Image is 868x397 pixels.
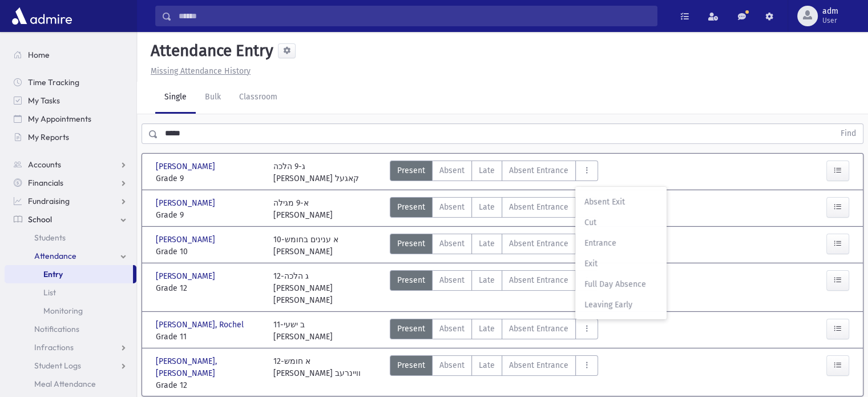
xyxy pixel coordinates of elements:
[34,324,79,334] span: Notifications
[834,124,863,143] button: Find
[439,323,465,335] span: Absent
[28,196,70,206] span: Fundraising
[156,197,217,209] span: [PERSON_NAME]
[5,283,136,302] a: List
[5,247,136,265] a: Attendance
[151,66,251,76] u: Missing Attendance History
[509,165,568,177] span: Absent Entrance
[28,77,79,87] span: Time Tracking
[28,214,52,224] span: School
[390,270,598,306] div: AttTypes
[28,159,61,170] span: Accounts
[9,5,75,27] img: AdmirePro
[43,287,56,298] span: List
[509,238,568,250] span: Absent Entrance
[439,165,465,177] span: Absent
[43,306,83,316] span: Monitoring
[584,196,657,208] span: Absent Exit
[156,246,262,258] span: Grade 10
[479,238,495,250] span: Late
[34,251,76,261] span: Attendance
[397,323,425,335] span: Present
[822,7,838,16] span: adm
[390,319,598,343] div: AttTypes
[439,238,465,250] span: Absent
[390,234,598,258] div: AttTypes
[146,41,273,61] h5: Attendance Entry
[156,379,262,391] span: Grade 12
[273,355,361,391] div: 12-א חומש [PERSON_NAME] וויינרעב
[34,232,66,243] span: Students
[5,338,136,356] a: Infractions
[509,359,568,371] span: Absent Entrance
[156,234,217,246] span: [PERSON_NAME]
[172,6,657,26] input: Search
[34,360,81,371] span: Student Logs
[390,355,598,391] div: AttTypes
[156,209,262,221] span: Grade 9
[155,82,196,114] a: Single
[479,165,495,177] span: Late
[439,274,465,286] span: Absent
[156,173,262,185] span: Grade 9
[439,359,465,371] span: Absent
[397,359,425,371] span: Present
[156,355,262,379] span: [PERSON_NAME], [PERSON_NAME]
[230,82,286,114] a: Classroom
[5,265,133,283] a: Entry
[156,331,262,343] span: Grade 11
[156,282,262,294] span: Grade 12
[28,114,91,124] span: My Appointments
[397,201,425,213] span: Present
[5,302,136,320] a: Monitoring
[5,155,136,174] a: Accounts
[822,16,838,25] span: User
[509,201,568,213] span: Absent Entrance
[5,210,136,228] a: School
[34,379,96,389] span: Meal Attendance
[5,73,136,91] a: Time Tracking
[196,82,230,114] a: Bulk
[5,192,136,210] a: Fundraising
[509,274,568,286] span: Absent Entrance
[156,161,217,173] span: [PERSON_NAME]
[5,228,136,247] a: Students
[390,161,598,185] div: AttTypes
[146,66,251,76] a: Missing Attendance History
[5,320,136,338] a: Notifications
[156,270,217,282] span: [PERSON_NAME]
[5,91,136,110] a: My Tasks
[28,132,69,142] span: My Reports
[273,270,380,306] div: 12-ג הלכה [PERSON_NAME] [PERSON_NAME]
[5,46,136,64] a: Home
[390,197,598,221] div: AttTypes
[5,174,136,192] a: Financials
[439,201,465,213] span: Absent
[397,274,425,286] span: Present
[5,128,136,146] a: My Reports
[273,197,333,221] div: א-9 מגילה [PERSON_NAME]
[397,165,425,177] span: Present
[397,238,425,250] span: Present
[584,278,657,290] span: Full Day Absence
[479,274,495,286] span: Late
[479,201,495,213] span: Late
[479,323,495,335] span: Late
[584,299,657,311] span: Leaving Early
[5,356,136,375] a: Student Logs
[28,95,60,106] span: My Tasks
[584,258,657,270] span: Exit
[584,237,657,249] span: Entrance
[584,216,657,228] span: Cut
[273,161,359,185] div: ג-9 הלכה [PERSON_NAME] קאגעל
[479,359,495,371] span: Late
[28,178,63,188] span: Financials
[273,319,333,343] div: 11-ב ישעי [PERSON_NAME]
[156,319,246,331] span: [PERSON_NAME], Rochel
[5,375,136,393] a: Meal Attendance
[5,110,136,128] a: My Appointments
[273,234,338,258] div: 10-א ענינים בחומש [PERSON_NAME]
[509,323,568,335] span: Absent Entrance
[34,342,74,352] span: Infractions
[43,269,63,279] span: Entry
